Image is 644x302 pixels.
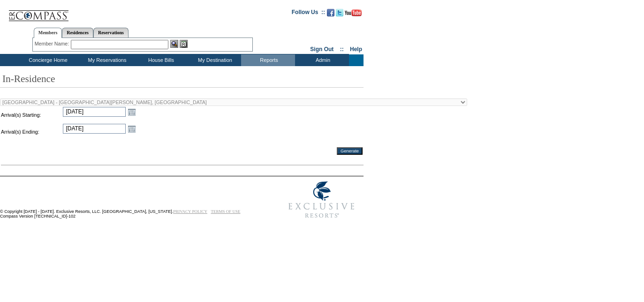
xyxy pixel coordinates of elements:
[133,54,187,66] td: House Bills
[295,54,349,66] td: Admin
[1,124,62,140] td: Arrival(s) Ending:
[8,2,69,22] img: Compass Home
[337,147,363,155] input: Generate
[93,28,129,38] a: Reservations
[180,40,188,48] img: Reservations
[170,40,178,48] img: View
[173,209,207,214] a: PRIVACY POLICY
[310,46,333,53] a: Sign Out
[336,9,343,16] img: Follow us on Twitter
[62,28,93,38] a: Residences
[34,28,62,38] a: Members
[292,8,325,19] td: Follow Us ::
[336,12,343,17] a: Follow us on Twitter
[345,12,362,17] a: Subscribe to our YouTube Channel
[35,40,71,48] div: Member Name:
[340,46,344,53] span: ::
[241,54,295,66] td: Reports
[327,12,334,17] a: Become our fan on Facebook
[345,9,362,16] img: Subscribe to our YouTube Channel
[127,124,137,134] a: Open the calendar popup.
[1,107,62,123] td: Arrival(s) Starting:
[187,54,241,66] td: My Destination
[211,209,241,214] a: TERMS OF USE
[15,54,79,66] td: Concierge Home
[79,54,133,66] td: My Reservations
[127,107,137,117] a: Open the calendar popup.
[280,176,364,223] img: Exclusive Resorts
[327,9,334,16] img: Become our fan on Facebook
[350,46,362,53] a: Help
